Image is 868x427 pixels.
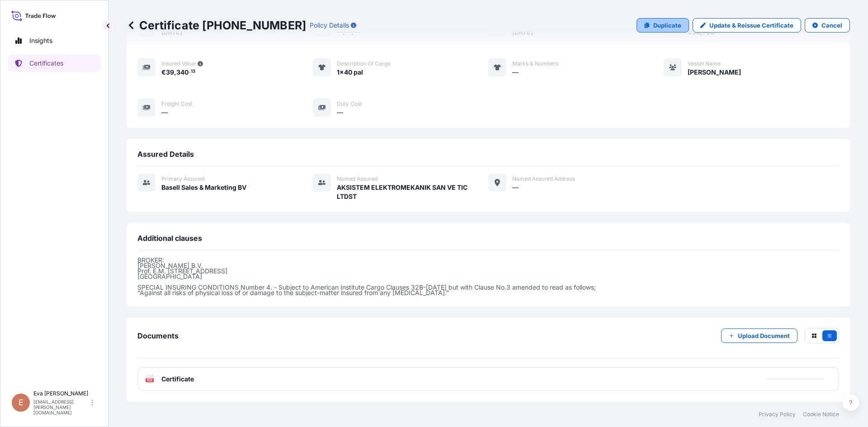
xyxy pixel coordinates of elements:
span: , [174,69,176,75]
span: Vessel Name [688,60,721,67]
span: 39 [166,69,174,75]
text: PDF [147,379,153,382]
button: Upload Document [721,328,797,343]
span: 340 [176,69,189,75]
span: Duty Cost [337,100,362,108]
span: — [512,68,519,77]
p: Policy Details [310,21,349,30]
span: Documents [137,331,179,340]
span: Basell Sales & Marketing BV [161,183,246,192]
a: Duplicate [637,18,689,33]
span: . [189,70,190,73]
a: Privacy Policy [759,411,796,418]
span: Additional clauses [137,234,202,243]
p: Eva [PERSON_NAME] [33,390,90,397]
button: Cancel [805,18,850,33]
span: — [161,108,168,117]
span: E [19,398,24,407]
span: Marks & Numbers [512,60,558,67]
a: Update & Reissue Certificate [693,18,801,33]
p: Insights [29,36,52,45]
p: [EMAIL_ADDRESS][PERSON_NAME][DOMAIN_NAME] [33,399,90,415]
span: Named Assured [337,175,377,183]
p: Cancel [821,21,842,30]
span: AKSISTEM ELEKTROMEKANIK SAN VE TIC LTDST [337,183,488,201]
span: Insured Value [161,60,196,67]
span: Certificate [161,375,194,384]
span: 1x40 pal [337,68,363,77]
p: Certificates [29,59,63,68]
span: [PERSON_NAME] [688,68,741,77]
span: Assured Details [137,150,194,159]
a: Cookie Notice [803,411,839,418]
span: Description of cargo [337,60,391,67]
p: BROKER: [PERSON_NAME] B.V. Prof. E.M. [STREET_ADDRESS] [GEOGRAPHIC_DATA] SPECIAL INSURING CONDITI... [137,258,839,296]
span: 13 [191,70,195,73]
p: Certificate [PHONE_NUMBER] [127,18,306,33]
span: Freight Cost [161,100,193,108]
p: Duplicate [653,21,681,30]
span: Primary assured [161,175,204,183]
span: — [512,183,519,192]
a: Insights [8,32,101,50]
p: Upload Document [738,331,790,340]
p: Update & Reissue Certificate [709,21,793,30]
span: € [161,69,166,75]
span: Named Assured Address [512,175,575,183]
a: Certificates [8,54,101,72]
span: — [337,108,343,117]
